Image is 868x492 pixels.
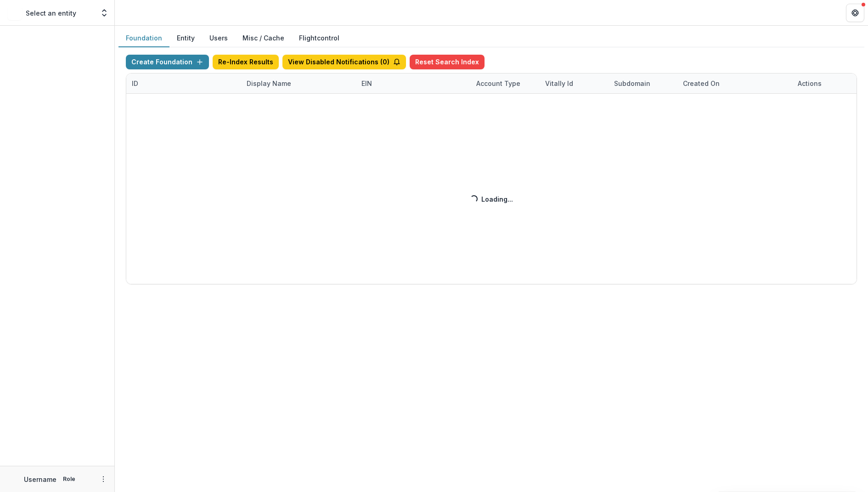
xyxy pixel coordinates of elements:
[118,29,169,47] button: Foundation
[26,8,76,18] p: Select an entity
[169,29,202,47] button: Entity
[846,4,864,22] button: Get Help
[235,29,292,47] button: Misc / Cache
[24,475,56,484] p: Username
[202,29,235,47] button: Users
[60,475,78,483] p: Role
[98,4,111,22] button: Open entity switcher
[299,33,339,43] a: Flightcontrol
[98,474,109,485] button: More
